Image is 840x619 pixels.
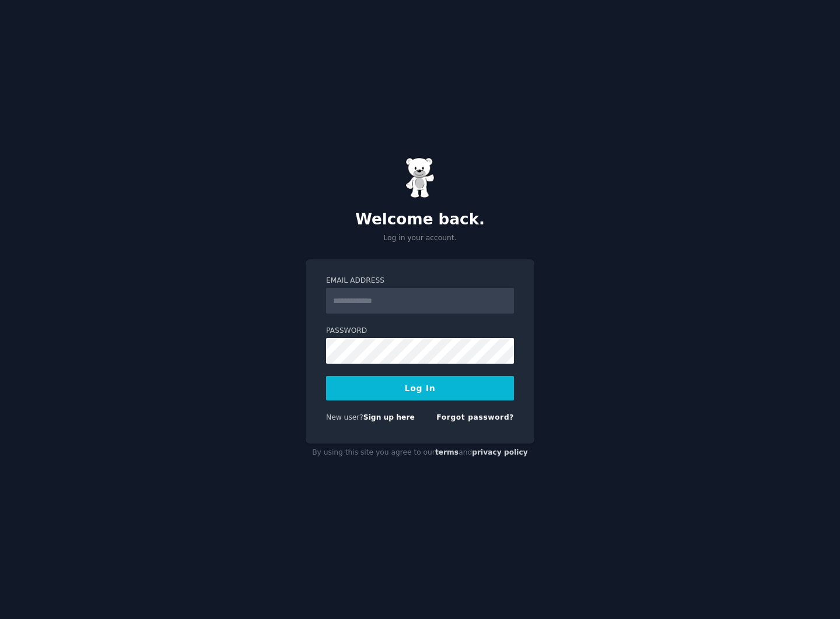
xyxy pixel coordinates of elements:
[326,276,514,286] label: Email Address
[405,157,435,198] img: Gummy Bear
[363,413,415,421] a: Sign up here
[306,444,534,462] div: By using this site you agree to our and
[436,413,514,421] a: Forgot password?
[326,326,514,336] label: Password
[326,413,363,421] span: New user?
[306,233,534,244] p: Log in your account.
[435,448,459,456] a: terms
[326,376,514,400] button: Log In
[306,210,534,229] h2: Welcome back.
[472,448,528,456] a: privacy policy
